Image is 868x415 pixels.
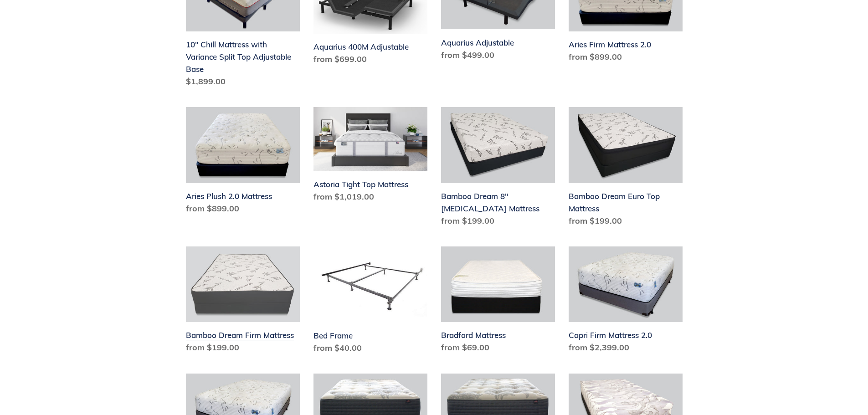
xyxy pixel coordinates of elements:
a: Capri Firm Mattress 2.0 [569,246,683,358]
a: Bed Frame [313,246,427,358]
a: Bamboo Dream 8" Memory Foam Mattress [441,107,555,231]
a: Bamboo Dream Firm Mattress [186,246,300,358]
a: Aries Plush 2.0 Mattress [186,107,300,218]
a: Bamboo Dream Euro Top Mattress [569,107,683,231]
a: Astoria Tight Top Mattress [313,107,427,206]
a: Bradford Mattress [441,246,555,358]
